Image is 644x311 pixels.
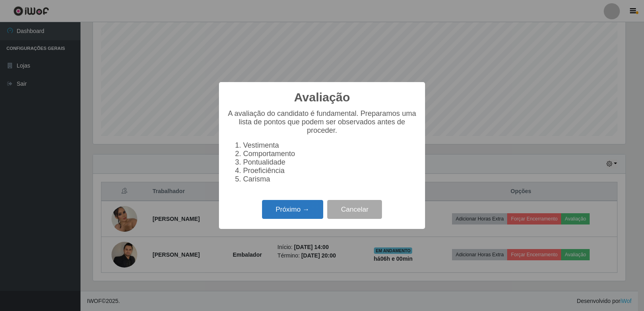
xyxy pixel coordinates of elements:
[243,150,417,158] li: Comportamento
[243,158,417,167] li: Pontualidade
[262,200,323,219] button: Próximo →
[243,167,417,175] li: Proeficiência
[243,175,417,183] li: Carisma
[243,141,417,150] li: Vestimenta
[327,200,382,219] button: Cancelar
[294,90,350,105] h2: Avaliação
[227,109,417,135] p: A avaliação do candidato é fundamental. Preparamos uma lista de pontos que podem ser observados a...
